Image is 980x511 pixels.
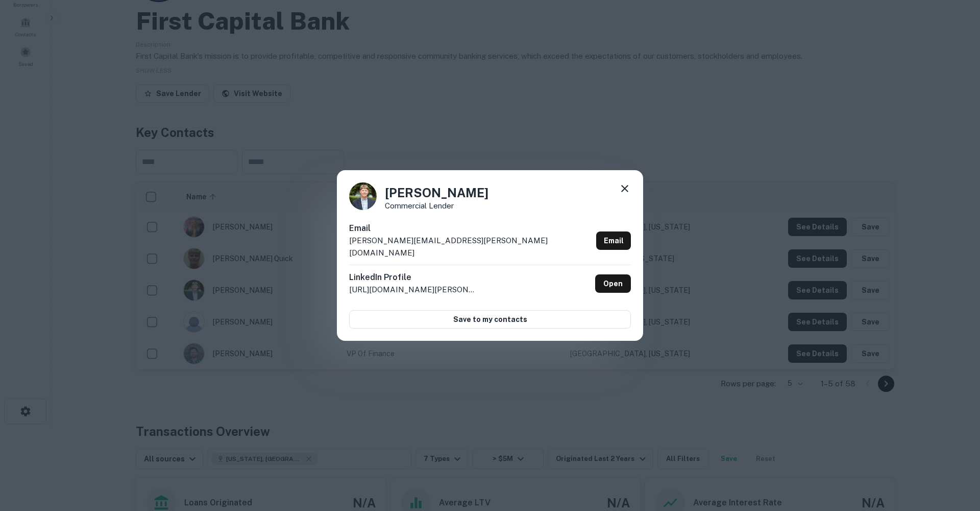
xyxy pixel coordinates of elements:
[349,182,377,210] img: 1718739674598
[349,310,631,329] button: Save to my contacts
[349,235,592,259] p: [PERSON_NAME][EMAIL_ADDRESS][PERSON_NAME][DOMAIN_NAME]
[349,284,477,296] p: [URL][DOMAIN_NAME][PERSON_NAME]
[385,183,488,202] h4: [PERSON_NAME]
[385,202,488,210] p: Commercial Lender
[595,274,631,293] a: Open
[929,429,980,478] iframe: Chat Widget
[349,222,592,235] h6: Email
[596,231,631,250] a: Email
[349,271,477,284] h6: LinkedIn Profile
